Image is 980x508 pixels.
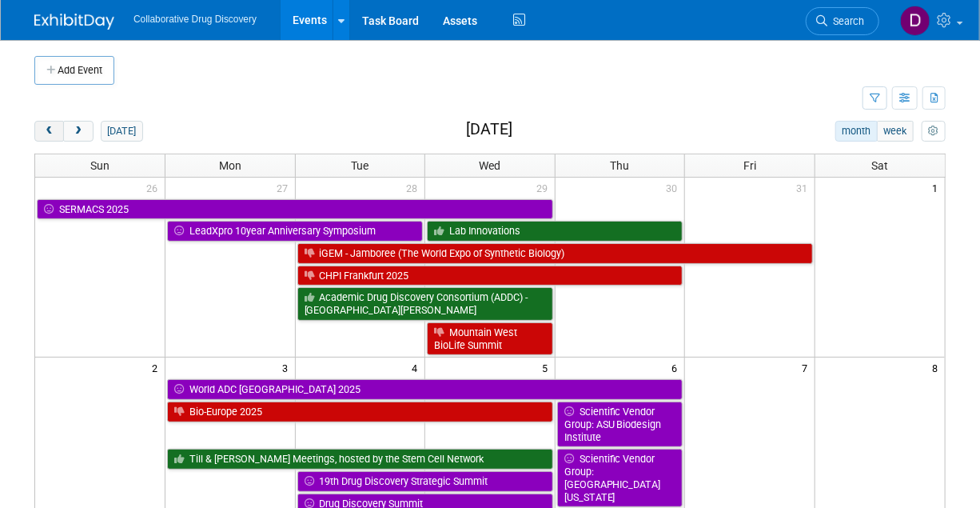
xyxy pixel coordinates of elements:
span: 4 [410,358,424,378]
img: ExhibitDay [34,14,114,30]
span: Sun [90,159,110,172]
span: 29 [535,178,555,198]
a: iGEM - Jamboree (The World Expo of Synthetic Biology) [297,243,813,264]
span: Tue [351,159,368,172]
span: Mon [219,159,241,172]
button: next [63,121,93,142]
a: Search [806,7,879,35]
a: 19th Drug Discovery Strategic Summit [297,471,553,492]
button: week [877,121,914,142]
span: 5 [540,358,555,378]
span: Thu [611,159,630,172]
h2: [DATE] [466,121,512,138]
span: 30 [664,178,684,198]
a: Bio-Europe 2025 [167,402,553,422]
span: 2 [150,358,165,378]
span: Fri [743,159,756,172]
span: 7 [800,358,815,378]
button: prev [34,121,64,142]
span: 31 [795,178,815,198]
span: 6 [670,358,684,378]
span: 27 [275,178,295,198]
a: SERMACS 2025 [37,199,553,220]
a: World ADC [GEOGRAPHIC_DATA] 2025 [167,379,683,400]
i: Personalize Calendar [928,126,938,137]
a: Till & [PERSON_NAME] Meetings, hosted by the Stem Cell Network [167,449,553,470]
span: 28 [404,178,424,198]
span: Sat [871,159,888,172]
button: month [835,121,878,142]
a: CHPI Frankfurt 2025 [297,266,683,286]
button: myCustomButton [922,121,946,142]
span: 3 [281,358,295,378]
img: Daniel Castro [900,6,930,36]
span: 1 [930,178,945,198]
a: Scientific Vendor Group: [GEOGRAPHIC_DATA][US_STATE] [557,449,683,507]
a: Mountain West BioLife Summit [427,322,553,355]
a: LeadXpro 10year Anniversary Symposium [167,221,423,242]
button: Add Event [34,56,114,85]
a: Academic Drug Discovery Consortium (ADDC) - [GEOGRAPHIC_DATA][PERSON_NAME] [297,287,553,320]
a: Scientific Vendor Group: ASU Biodesign Institute [557,402,683,447]
span: Collaborative Drug Discovery [133,14,257,25]
span: Wed [479,159,500,172]
span: Search [827,15,864,27]
span: 26 [145,178,165,198]
span: 8 [930,358,945,378]
a: Lab Innovations [427,221,683,242]
button: [DATE] [101,121,143,142]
